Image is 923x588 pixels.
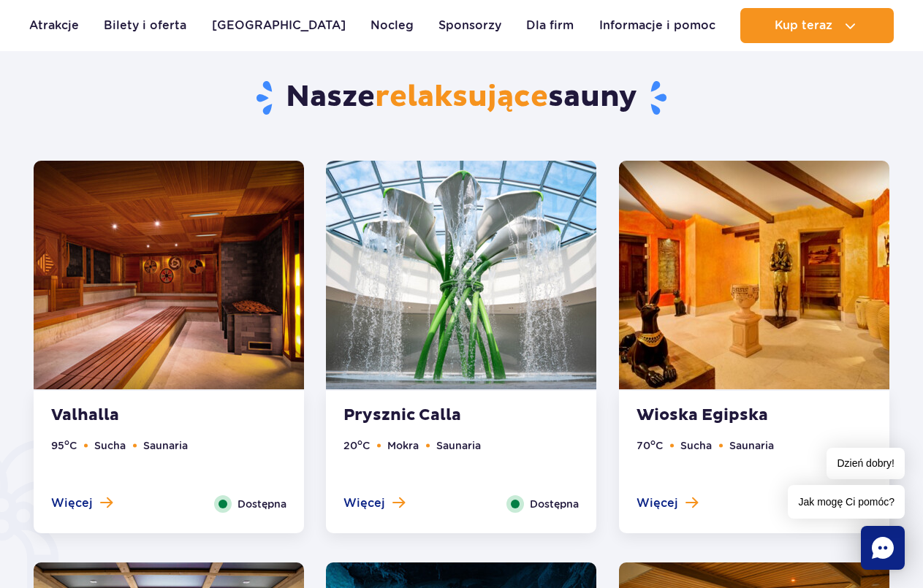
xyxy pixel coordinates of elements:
li: Sucha [680,438,712,454]
li: 20 C [343,438,370,454]
button: Więcej [343,495,405,511]
span: Więcej [637,495,678,511]
a: Bilety i oferta [104,8,186,43]
div: Chat [861,526,905,570]
img: Wioska Egipska [619,161,889,389]
li: Saunaria [143,438,188,454]
li: Saunaria [729,438,774,454]
span: Więcej [343,495,385,511]
li: 70 C [637,438,663,454]
button: Więcej [51,495,113,511]
li: 95 C [51,438,77,454]
span: Dostępna [238,496,286,512]
a: Informacje i pomoc [599,8,715,43]
button: Kup teraz [740,8,894,43]
span: Dzień dobry! [827,448,905,479]
a: Dla firm [526,8,574,43]
span: Dostępna [530,496,579,512]
strong: Prysznic Calla [343,405,520,426]
a: [GEOGRAPHIC_DATA] [212,8,346,43]
li: Saunaria [436,438,481,454]
sup: o [357,438,362,447]
span: Jak mogę Ci pomóc? [788,485,905,519]
li: Mokra [387,438,419,454]
sup: o [650,438,656,447]
img: Prysznic Calla [326,161,596,389]
sup: o [64,438,69,447]
strong: Wioska Egipska [637,405,813,426]
a: Sponsorzy [438,8,501,43]
button: Więcej [637,495,698,511]
span: Więcej [51,495,93,511]
img: Valhalla [34,161,304,389]
span: Kup teraz [775,19,832,32]
h2: Nasze sauny [34,79,889,117]
span: relaksujące [375,79,548,115]
a: Atrakcje [29,8,79,43]
strong: Valhalla [51,405,228,426]
li: Sucha [94,438,126,454]
a: Nocleg [371,8,414,43]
